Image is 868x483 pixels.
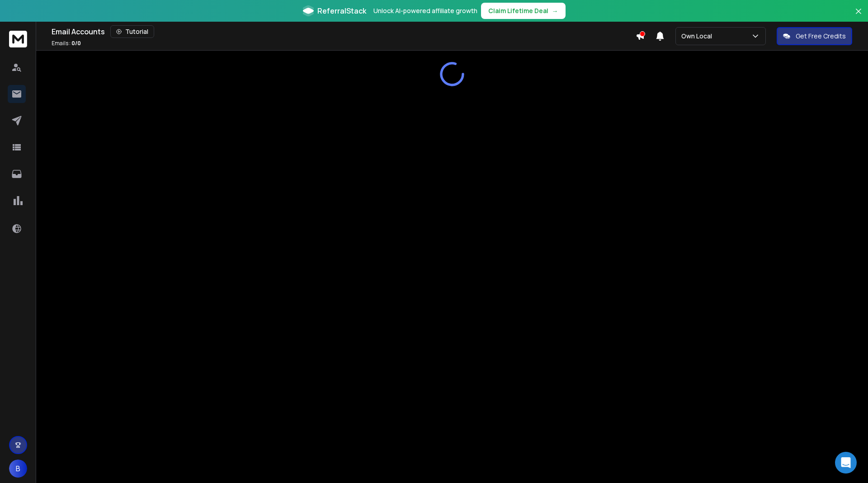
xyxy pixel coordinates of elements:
[681,32,716,41] p: Own Local
[52,40,81,47] p: Emails :
[9,460,27,478] button: B
[796,32,846,41] p: Get Free Credits
[835,452,857,474] div: Open Intercom Messenger
[552,6,558,15] span: →
[481,3,566,19] button: Claim Lifetime Deal→
[777,27,852,45] button: Get Free Credits
[71,39,81,47] span: 0 / 0
[110,25,154,38] button: Tutorial
[52,25,636,38] div: Email Accounts
[853,5,864,27] button: Close banner
[373,6,477,15] p: Unlock AI-powered affiliate growth
[317,5,366,16] span: ReferralStack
